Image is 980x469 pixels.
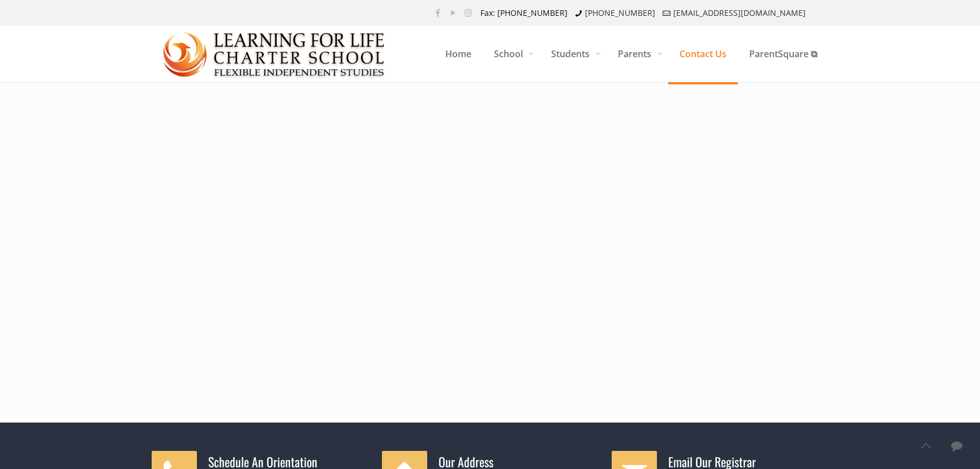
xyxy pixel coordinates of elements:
[540,25,607,82] a: Students
[738,25,828,82] a: ParentSquare ⧉
[607,25,668,82] a: Parents
[668,25,738,82] a: Contact Us
[661,7,672,18] i: mail
[163,26,385,83] img: Contact Us
[738,37,828,71] span: ParentSquare ⧉
[668,37,738,71] span: Contact Us
[585,7,655,18] a: [PHONE_NUMBER]
[540,37,607,71] span: Students
[914,434,938,458] a: Back to top icon
[447,7,459,18] a: YouTube icon
[163,25,385,82] a: Learning for Life Charter School
[673,7,806,18] a: [EMAIL_ADDRESS][DOMAIN_NAME]
[607,37,668,71] span: Parents
[573,7,584,18] i: phone
[462,7,474,18] a: Instagram icon
[434,37,483,71] span: Home
[483,37,540,71] span: School
[483,25,540,82] a: School
[434,25,483,82] a: Home
[432,7,444,18] a: Facebook icon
